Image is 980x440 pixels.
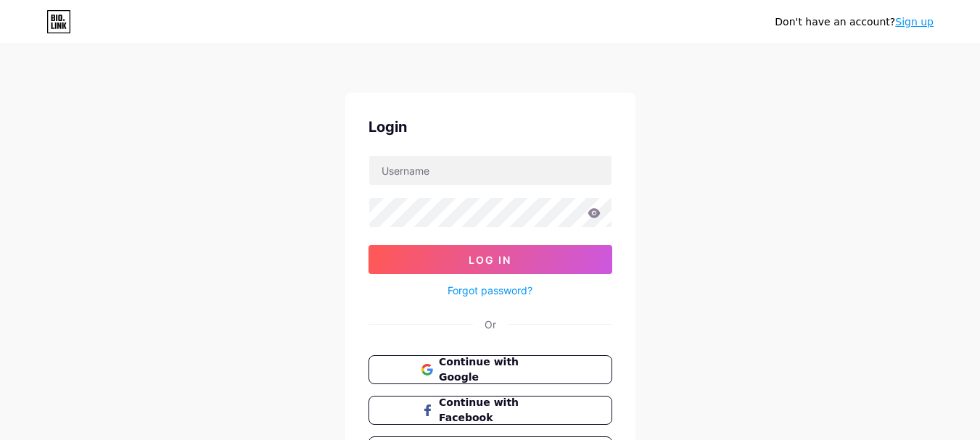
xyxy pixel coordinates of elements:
[469,254,511,266] span: Log In
[439,354,559,385] span: Continue with Google
[439,395,559,426] span: Continue with Facebook
[775,14,934,30] div: Don't have an account?
[368,116,612,138] div: Login
[485,317,496,332] div: Or
[368,355,612,384] button: Continue with Google
[448,283,532,298] a: Forgot password?
[369,156,612,185] input: Username
[895,16,934,28] a: Sign up
[368,396,612,425] button: Continue with Facebook
[368,245,612,274] button: Log In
